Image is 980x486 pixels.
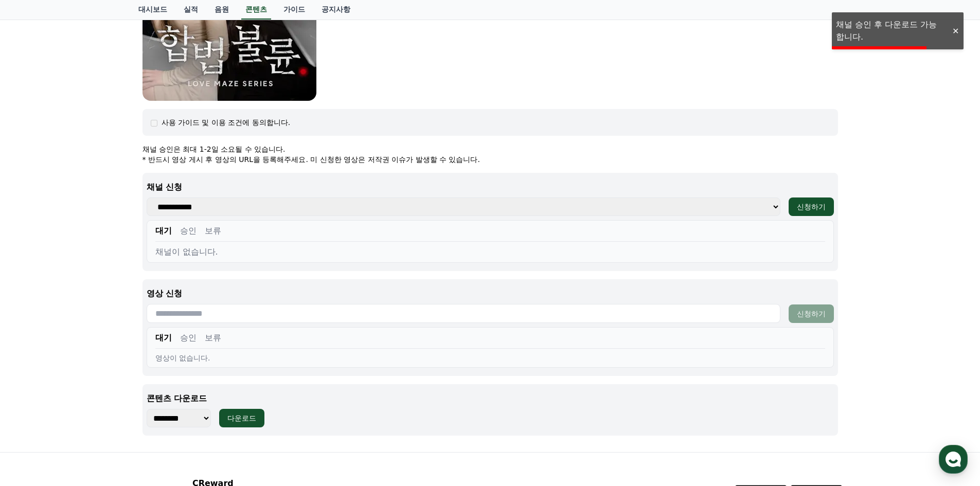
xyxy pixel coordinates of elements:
[147,181,834,193] p: 채널 신청
[3,326,68,352] a: 홈
[789,197,834,216] button: 신청하기
[155,225,172,237] button: 대기
[227,413,256,423] div: 다운로드
[68,326,133,352] a: 대화
[32,341,39,350] span: 홈
[797,309,826,319] div: 신청하기
[94,342,106,350] span: 대화
[155,246,825,258] div: 채널이 없습니다.
[147,287,834,300] p: 영상 신청
[205,332,221,344] button: 보류
[142,144,838,154] p: 채널 승인은 최대 1-2일 소요될 수 있습니다.
[155,353,825,363] div: 영상이 없습니다.
[162,117,291,128] div: 사용 가이드 및 이용 조건에 동의합니다.
[147,392,834,405] p: 콘텐츠 다운로드
[180,332,197,344] button: 승인
[159,341,171,350] span: 설정
[142,154,838,165] p: * 반드시 영상 게시 후 영상의 URL을 등록해주세요. 미 신청한 영상은 저작권 이슈가 발생할 수 있습니다.
[797,202,826,212] div: 신청하기
[155,332,172,344] button: 대기
[789,304,834,323] button: 신청하기
[219,409,264,427] button: 다운로드
[205,225,221,237] button: 보류
[133,326,198,352] a: 설정
[180,225,197,237] button: 승인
